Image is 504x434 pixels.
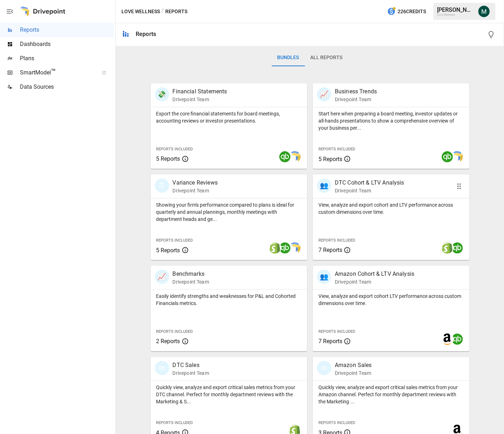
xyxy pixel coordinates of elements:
div: 🗓 [155,179,169,193]
span: Reports Included [318,147,355,151]
p: Easily identify strengths and weaknesses for P&L and Cohorted Financials metrics. [156,293,302,307]
span: Reports Included [318,420,355,425]
p: DTC Cohort & LTV Analysis [335,179,404,187]
span: Dashboards [20,40,114,48]
img: shopify [269,242,281,254]
span: 7 Reports [318,338,342,345]
span: 226 Credits [398,7,426,16]
button: Love Wellness [121,7,160,16]
p: View, analyze and export cohort and LTV performance across custom dimensions over time. [318,201,464,216]
span: 5 Reports [156,155,180,162]
img: smart model [289,151,301,162]
img: quickbooks [442,151,453,162]
p: Business Trends [335,87,377,96]
p: Drivepoint Team [335,370,372,377]
div: Reports [136,31,156,37]
img: amazon [442,334,453,345]
div: 👥 [317,179,331,193]
p: Export the core financial statements for board meetings, accounting reviews or investor presentat... [156,110,302,124]
div: / [161,7,164,16]
p: Drivepoint Team [173,96,227,103]
span: Plans [20,54,114,63]
span: 7 Reports [318,247,342,253]
div: 🛍 [317,361,331,375]
button: All Reports [305,49,348,66]
p: Drivepoint Team [173,278,209,285]
p: Drivepoint Team [335,187,404,194]
img: quickbooks [452,242,463,254]
span: Reports [20,26,114,34]
p: Amazon Cohort & LTV Analysis [335,270,414,278]
span: Reports Included [156,238,193,243]
p: Benchmarks [173,270,209,278]
p: Start here when preparing a board meeting, investor updates or all-hands presentations to show a ... [318,110,464,131]
button: Michael Cormack [474,1,494,21]
p: Drivepoint Team [173,370,209,377]
span: 5 Reports [318,156,342,162]
div: 💸 [155,87,169,102]
p: Quickly view, analyze and export critical sales metrics from your DTC channel. Perfect for monthl... [156,384,302,405]
p: DTC Sales [173,361,209,370]
span: Data Sources [20,83,114,91]
p: Quickly view, analyze and export critical sales metrics from your Amazon channel. Perfect for mon... [318,384,464,405]
span: Reports Included [318,238,355,243]
p: Drivepoint Team [335,278,414,285]
button: 226Credits [384,5,429,18]
img: quickbooks [452,334,463,345]
span: ™ [51,67,56,76]
span: Reports Included [156,147,193,151]
div: 👥 [317,270,331,284]
img: quickbooks [279,242,291,254]
p: Financial Statements [173,87,227,96]
p: Showing your firm's performance compared to plans is ideal for quarterly and annual plannings, mo... [156,201,302,223]
span: Reports Included [318,329,355,334]
span: Reports Included [156,329,193,334]
img: quickbooks [279,151,291,162]
div: 📈 [155,270,169,284]
span: Reports Included [156,420,193,425]
img: smart model [452,151,463,162]
img: shopify [442,242,453,254]
p: Amazon Sales [335,361,372,370]
p: Drivepoint Team [335,96,377,103]
p: Variance Reviews [173,179,218,187]
button: Bundles [272,49,305,66]
p: View, analyze and export cohort LTV performance across custom dimensions over time. [318,293,464,307]
div: 📈 [317,87,331,102]
div: [PERSON_NAME] [437,6,474,13]
span: 2 Reports [156,338,180,345]
span: SmartModel [20,68,94,77]
div: 🛍 [155,361,169,375]
img: smart model [289,242,301,254]
p: Drivepoint Team [173,187,218,194]
img: Michael Cormack [478,6,490,17]
div: Love Wellness [437,13,474,16]
span: 5 Reports [156,247,180,254]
